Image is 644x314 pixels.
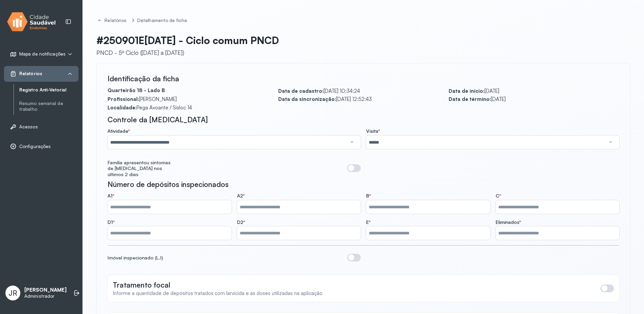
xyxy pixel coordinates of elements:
a: Detalhamento de ficha [136,16,188,25]
p: [PERSON_NAME] [24,287,67,293]
span: Data de início: [449,88,484,94]
div: Imóvel inspecionado (L.I) [108,255,163,261]
span: [DATE] [491,96,506,102]
img: logo.svg [7,11,56,33]
div: Quarteirão 18 - Lado B [108,87,278,95]
span: Eliminados [496,219,521,225]
span: A1 [108,193,114,199]
div: Número de depósitos inspecionados [108,180,619,189]
a: Resumo semanal de trabalho [19,101,78,112]
span: [DATE] 12:52:43 [336,96,372,102]
div: Detalhamento de ficha [137,18,187,23]
span: Atividade [108,128,130,134]
p: #250901E[DATE] - Ciclo comum PNCD [96,34,279,46]
a: Relatórios [96,16,129,25]
span: D2 [237,219,245,225]
a: Registro Anti-Vetorial [19,86,78,94]
span: JR [8,289,17,297]
p: Administrador [24,293,67,299]
div: PNCD - 5º Ciclo ([DATE] a [DATE]) [96,49,279,56]
span: Tratamento focal [113,280,170,289]
span: [PERSON_NAME] [139,96,177,102]
span: Data de cadastro: [278,88,324,94]
span: Mapa de notificações [19,51,66,57]
span: Configurações [19,144,51,149]
span: Profissional: [108,96,139,102]
span: C [496,193,501,199]
span: Pega Avoante / Sisloc 14 [137,104,192,111]
div: Família apresentou sintomas de [MEDICAL_DATA] nos últimos 2 dias [108,160,175,177]
a: Resumo semanal de trabalho [19,99,78,113]
div: Relatórios [104,18,128,23]
span: E [366,219,371,225]
span: [DATE] 10:34:24 [324,88,360,94]
span: Relatórios [19,71,42,77]
span: Data da sincronização: [278,96,336,102]
span: Visita [366,128,380,134]
div: Identificação da ficha [108,74,619,83]
a: Acessos [10,123,73,130]
span: Informe a quantidade de depósitos tratados com larvicida e as doses utilizadas na aplicação [113,290,323,296]
span: [DATE] [484,88,499,94]
a: Registro Anti-Vetorial [19,87,78,93]
span: D1 [108,219,115,225]
span: Localidade: [108,104,137,111]
a: Configurações [10,143,73,150]
span: Data de término: [449,96,491,102]
span: A2 [237,193,245,199]
div: Controle da [MEDICAL_DATA] [108,115,619,124]
span: B [366,193,371,199]
span: Acessos [19,124,38,130]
